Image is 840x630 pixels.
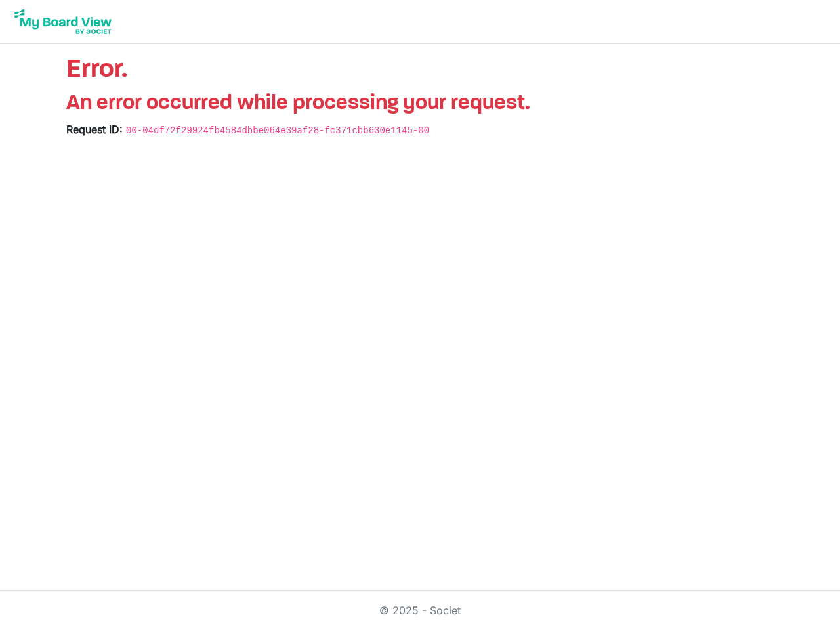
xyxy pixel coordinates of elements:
[66,91,774,116] h2: An error occurred while processing your request.
[379,604,461,617] a: © 2025 - Societ
[126,125,429,136] code: 00-04df72f29924fb4584dbbe064e39af28-fc371cbb630e1145-00
[66,54,774,86] h1: Error.
[10,5,115,38] img: My Board View Logo
[66,123,123,136] strong: Request ID:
